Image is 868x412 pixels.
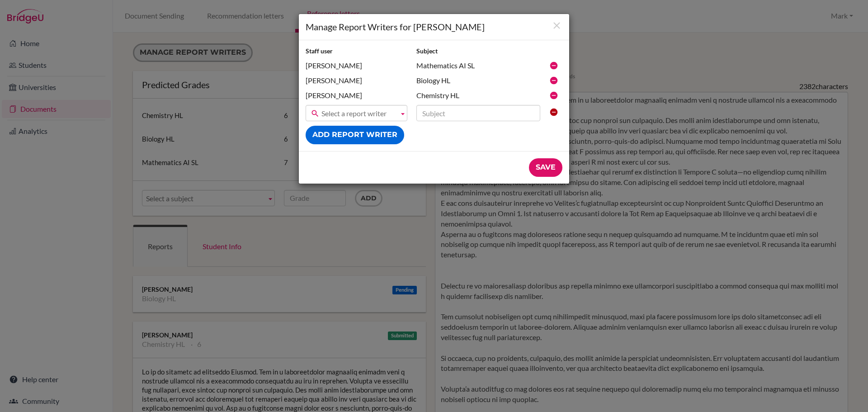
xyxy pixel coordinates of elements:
[412,90,545,101] div: Chemistry HL
[301,90,412,101] div: [PERSON_NAME]
[412,61,545,71] div: Mathematics AI SL
[549,91,558,100] i: Remove report writer
[551,20,562,32] button: Close
[301,61,412,71] div: [PERSON_NAME]
[412,76,545,86] div: Biology HL
[416,105,540,121] input: Subject
[549,61,558,70] i: Remove report writer
[306,21,562,33] h1: Manage Report Writers for [PERSON_NAME]
[306,47,407,56] h2: Staff user
[549,76,558,85] i: Remove report writer
[529,158,562,177] input: Save
[306,126,404,144] button: Add report writer
[321,105,395,122] span: Select a report writer
[416,47,540,56] h2: Subject
[549,108,558,117] i: Clear report writer
[301,76,412,86] div: [PERSON_NAME]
